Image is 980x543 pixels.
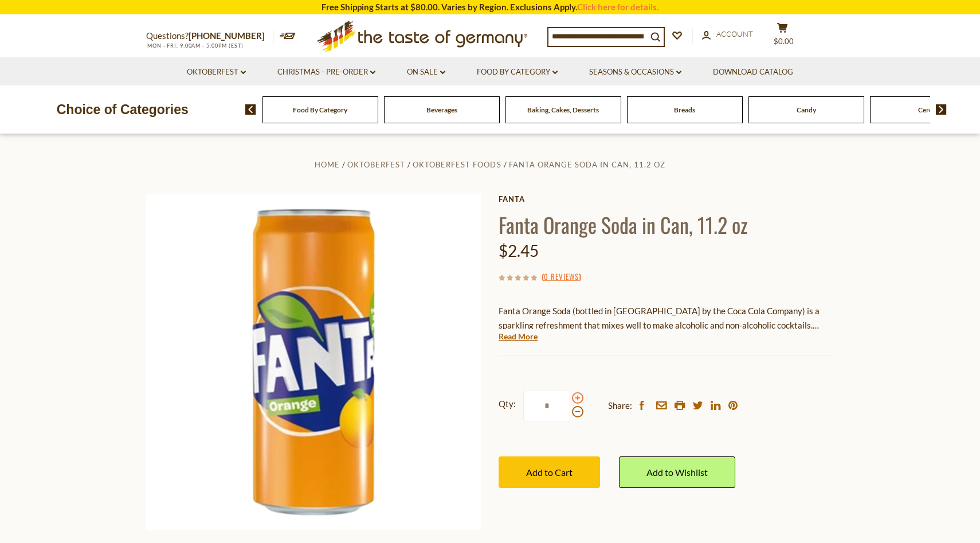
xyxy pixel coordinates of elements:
a: Beverages [426,106,457,114]
span: Share: [608,399,632,413]
a: Breads [674,106,695,114]
img: previous arrow [245,104,256,115]
a: Read More [499,331,538,342]
p: Fanta Orange Soda (bottled in [GEOGRAPHIC_DATA] by the Coca Cola Company) is a sparkling refreshm... [499,304,834,333]
p: Questions? [146,29,273,44]
a: Fanta Orange Soda in Can, 11.2 oz [509,160,665,169]
h1: Fanta Orange Soda in Can, 11.2 oz [499,212,834,237]
a: Christmas - PRE-ORDER [277,66,375,79]
a: Download Catalog [713,66,793,79]
input: Qty: [523,390,570,421]
button: Add to Cart [499,456,600,488]
span: Add to Cart [526,467,573,478]
a: Oktoberfest [187,66,246,79]
a: Food By Category [477,66,558,79]
a: Food By Category [293,106,347,114]
a: Oktoberfest Foods [413,160,501,169]
span: $2.45 [499,241,539,260]
a: On Sale [407,66,445,79]
a: Seasons & Occasions [589,66,681,79]
a: Add to Wishlist [619,456,735,488]
a: [PHONE_NUMBER] [189,30,265,41]
span: ( ) [542,271,581,282]
a: Click here for details. [577,2,658,12]
a: 0 Reviews [544,271,579,283]
img: Fanta Orange Soda in Can, 11.2 oz [146,194,481,530]
a: Cereal [918,106,938,114]
a: Oktoberfest [347,160,405,169]
a: Candy [797,106,816,114]
span: $0.00 [774,37,794,46]
a: Account [702,28,753,41]
button: $0.00 [765,22,799,51]
a: Baking, Cakes, Desserts [527,106,599,114]
a: Fanta [499,194,834,204]
a: Home [315,160,340,169]
strong: Qty: [499,397,516,411]
img: next arrow [936,104,947,115]
span: MON - FRI, 9:00AM - 5:00PM (EST) [146,42,244,49]
span: Account [716,29,753,38]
